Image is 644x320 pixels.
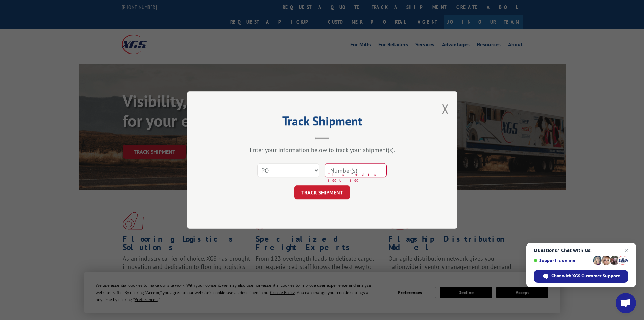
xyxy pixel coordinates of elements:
[328,172,387,183] span: This field is required
[221,146,424,154] div: Enter your information below to track your shipment(s).
[325,163,387,177] input: Number(s)
[534,248,628,253] span: Questions? Chat with us!
[442,100,449,118] button: Close modal
[551,273,620,279] span: Chat with XGS Customer Support
[616,293,636,313] a: Open chat
[534,258,591,263] span: Support is online
[534,270,628,283] span: Chat with XGS Customer Support
[294,185,350,199] button: TRACK SHIPMENT
[221,116,424,129] h2: Track Shipment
